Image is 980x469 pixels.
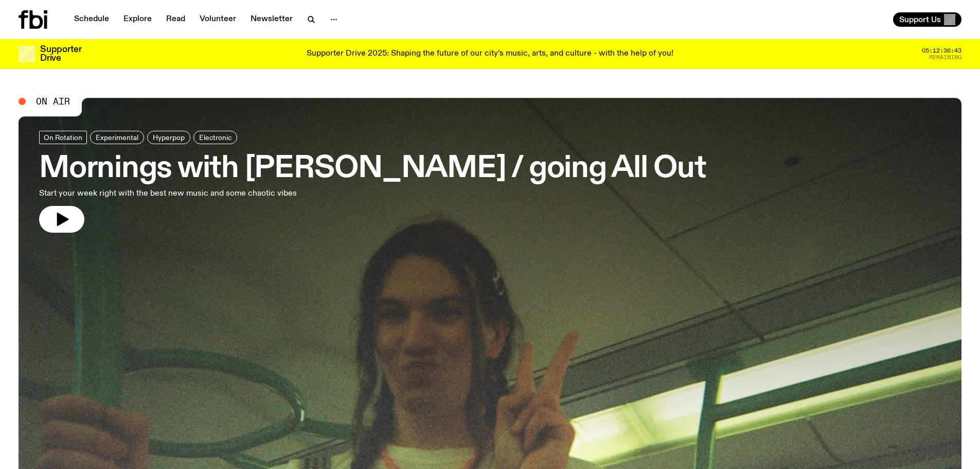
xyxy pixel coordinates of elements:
span: 05:12:36:43 [922,48,961,54]
a: Explore [117,12,158,27]
p: Start your week right with the best new music and some chaotic vibes [39,187,302,200]
button: Support Us [893,12,961,27]
h3: Supporter Drive [40,45,81,63]
a: Hyperpop [147,131,190,144]
span: On Rotation [44,133,82,141]
a: Volunteer [193,12,242,27]
span: Experimental [96,133,138,141]
a: Mornings with [PERSON_NAME] / going All OutStart your week right with the best new music and some... [39,131,706,233]
p: Supporter Drive 2025: Shaping the future of our city’s music, arts, and culture - with the help o... [307,49,673,59]
a: Newsletter [244,12,299,27]
a: Electronic [193,131,237,144]
span: Hyperpop [153,133,185,141]
a: Read [160,12,191,27]
h3: Mornings with [PERSON_NAME] / going All Out [39,154,706,183]
span: On Air [36,97,70,106]
span: Remaining [929,55,961,60]
span: Support Us [899,15,941,24]
a: Experimental [90,131,144,144]
a: Schedule [68,12,115,27]
a: On Rotation [39,131,87,144]
span: Electronic [199,133,231,141]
